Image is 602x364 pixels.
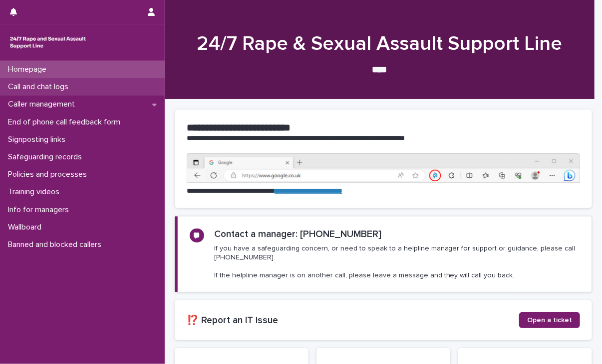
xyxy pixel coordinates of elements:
span: Open a ticket [527,317,572,324]
p: Wallboard [4,223,49,232]
img: https%3A%2F%2Fcdn.document360.io%2F0deca9d6-0dac-4e56-9e8f-8d9979bfce0e%2FImages%2FDocumentation%... [187,153,580,183]
p: End of phone call feedback form [4,118,128,127]
img: rhQMoQhaT3yELyF149Cw [8,32,88,52]
h1: 24/7 Rape & Sexual Assault Support Line [175,32,585,56]
p: Homepage [4,65,54,74]
h2: ⁉️ Report an IT issue [187,315,519,326]
p: Caller management [4,100,83,109]
p: Banned and blocked callers [4,240,109,249]
p: Policies and processes [4,170,95,179]
a: Open a ticket [519,312,580,328]
p: Info for managers [4,205,77,215]
p: Signposting links [4,135,73,144]
p: Call and chat logs [4,82,76,92]
p: Training videos [4,187,67,197]
p: If you have a safeguarding concern, or need to speak to a helpline manager for support or guidanc... [214,244,580,280]
p: Safeguarding records [4,152,90,162]
h2: Contact a manager: [PHONE_NUMBER] [214,229,381,240]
